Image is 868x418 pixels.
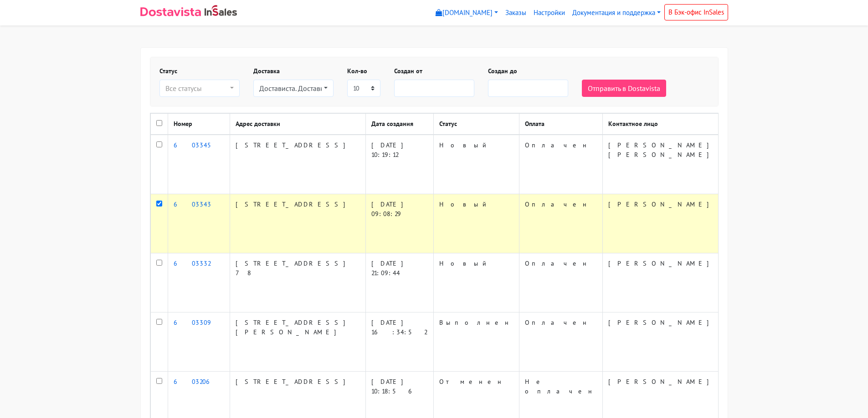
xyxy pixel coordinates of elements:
[159,80,240,97] button: Все статусы
[488,66,517,76] label: Создан до
[174,259,211,267] a: 603332
[602,312,721,372] td: [PERSON_NAME]
[174,141,223,149] a: 603345
[230,194,365,253] td: [STREET_ADDRESS]
[433,114,519,135] th: Статус
[253,66,280,76] label: Доставка
[433,194,519,253] td: Новый
[365,135,433,194] td: [DATE] 10:19:12
[530,4,569,22] a: Настройки
[569,4,664,22] a: Документация и поддержка
[519,312,602,372] td: Оплачен
[432,4,502,22] a: [DOMAIN_NAME]
[433,253,519,312] td: Новый
[365,253,433,312] td: [DATE] 21:09:44
[519,114,602,135] th: Оплата
[365,194,433,253] td: [DATE] 09:08:29
[140,7,201,16] img: Dostavista - срочная курьерская служба доставки
[230,312,365,372] td: [STREET_ADDRESS][PERSON_NAME]
[159,66,177,76] label: Статус
[174,200,211,208] a: 603343
[519,194,602,253] td: Оплачен
[602,253,721,312] td: [PERSON_NAME]
[230,114,365,135] th: Адрес доставки
[519,135,602,194] td: Оплачен
[168,114,230,135] th: Номер
[664,4,728,20] a: В Бэк-офис InSales
[519,253,602,312] td: Оплачен
[205,5,237,16] img: InSales
[230,135,365,194] td: [STREET_ADDRESS]
[174,378,224,386] a: 603206
[230,253,365,312] td: [STREET_ADDRESS] 78
[259,83,322,94] div: Достависта. Доставка день в день В пределах КАД.
[602,135,721,194] td: [PERSON_NAME] [PERSON_NAME]
[433,312,519,372] td: Выполнен
[253,80,334,97] button: Достависта. Доставка день в день В пределах КАД.
[365,312,433,372] td: [DATE] 16:34:52
[174,318,211,327] a: 603309
[165,83,228,94] div: Все статусы
[602,194,721,253] td: [PERSON_NAME]
[394,66,422,76] label: Создан от
[433,135,519,194] td: Новый
[602,114,721,135] th: Контактное лицо
[365,114,433,135] th: Дата создания
[347,66,367,76] label: Кол-во
[502,4,530,22] a: Заказы
[582,80,666,97] button: Отправить в Dostavista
